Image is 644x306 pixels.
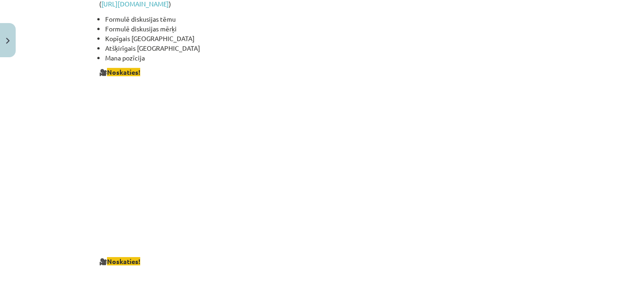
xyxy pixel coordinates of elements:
li: Formulē diskusijas mērķi [105,24,545,34]
span: Noskaties! [107,68,140,76]
li: Formulē diskusijas tēmu [105,14,545,24]
img: icon-close-lesson-0947bae3869378f0d4975bcd49f059093ad1ed9edebbc8119c70593378902aed.svg [6,38,10,44]
li: Kopīgais [GEOGRAPHIC_DATA] [105,34,545,43]
li: Mana pozīcija [105,53,545,63]
span: Noskaties! [107,257,140,265]
p: 🎥 [99,257,545,266]
p: 🎥 [99,67,545,77]
li: Atšķirīgais [GEOGRAPHIC_DATA] [105,43,545,53]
